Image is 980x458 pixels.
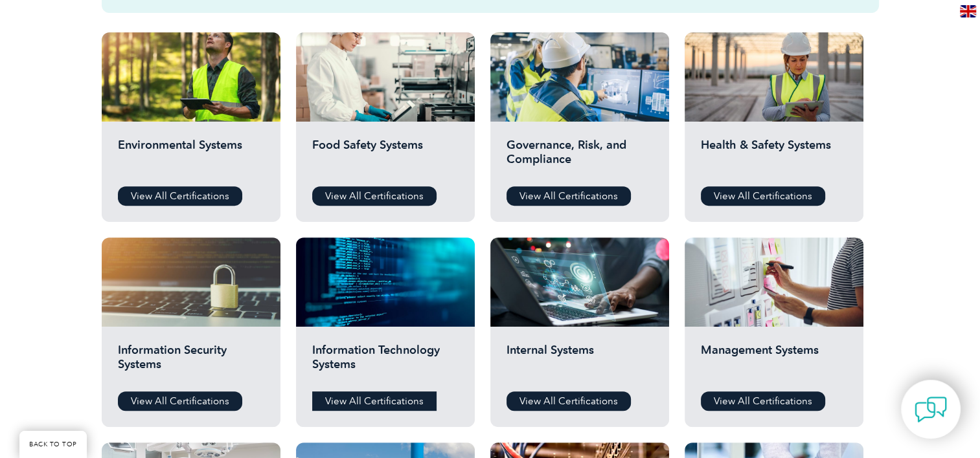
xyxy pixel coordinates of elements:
h2: Information Security Systems [118,343,264,382]
h2: Internal Systems [507,343,653,382]
h2: Health & Safety Systems [701,138,847,177]
h2: Management Systems [701,343,847,382]
h2: Environmental Systems [118,138,264,177]
h2: Governance, Risk, and Compliance [507,138,653,177]
a: View All Certifications [701,186,825,206]
a: View All Certifications [507,186,631,206]
a: View All Certifications [701,391,825,411]
a: BACK TO TOP [19,431,87,458]
img: en [960,5,976,17]
img: contact-chat.png [915,393,947,426]
a: View All Certifications [118,391,242,411]
a: View All Certifications [312,391,437,411]
a: View All Certifications [312,186,437,206]
a: View All Certifications [118,186,242,206]
h2: Information Technology Systems [312,343,459,382]
h2: Food Safety Systems [312,138,459,177]
a: View All Certifications [507,391,631,411]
